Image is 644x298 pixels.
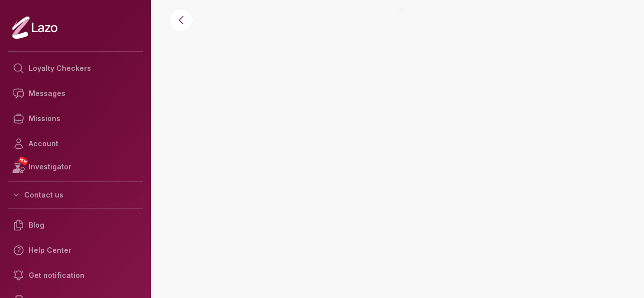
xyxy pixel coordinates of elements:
[8,186,143,204] button: Contact us
[8,156,143,177] a: NEWInvestigator
[8,238,143,263] a: Help Center
[8,56,143,81] a: Loyalty Checkers
[18,156,29,166] span: NEW
[8,106,143,131] a: Missions
[8,263,143,288] a: Get notification
[8,81,143,106] a: Messages
[8,213,143,238] a: Blog
[8,131,143,156] a: Account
